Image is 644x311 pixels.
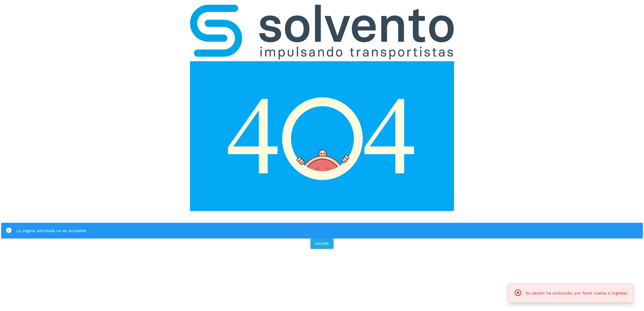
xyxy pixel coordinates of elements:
div: La página solicitada no es accesible [17,227,638,234]
img: logo [190,4,454,60]
span: VOLVER [315,242,329,246]
span: Su sesión ha caducado, por favor vuelva a ingresar. [526,291,629,295]
img: Page Not Found [190,61,454,211]
button: VOLVER [310,239,334,249]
